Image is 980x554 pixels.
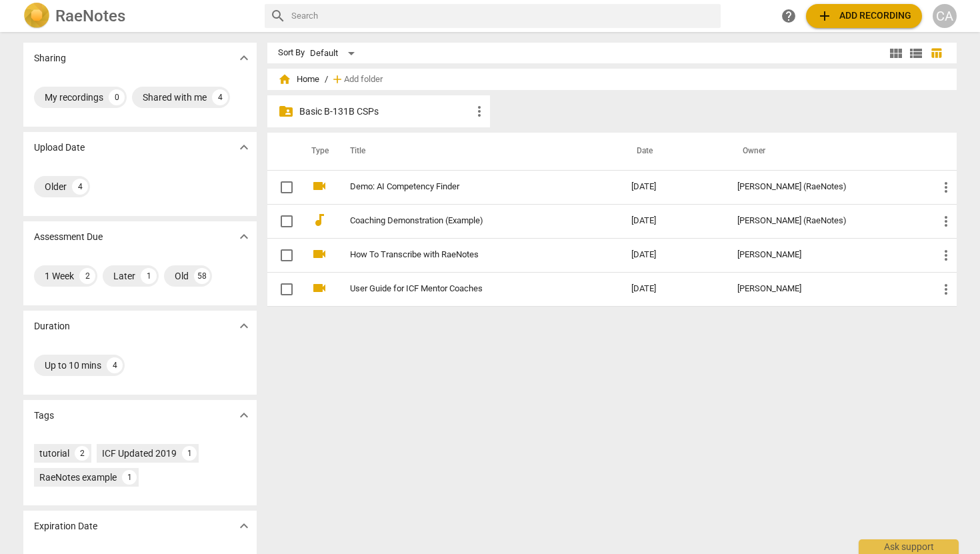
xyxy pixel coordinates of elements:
span: table_chart [930,47,943,59]
span: expand_more [236,518,252,534]
td: [DATE] [621,238,727,272]
a: Help [777,4,801,28]
div: ICF Updated 2019 [102,447,177,460]
button: Tile view [886,43,906,63]
span: more_vert [938,213,954,229]
span: add [817,8,833,24]
span: expand_more [236,407,252,423]
th: Owner [727,133,927,170]
a: How To Transcribe with RaeNotes [350,250,583,260]
span: home [278,73,291,86]
button: Show more [234,516,254,536]
div: 1 [182,446,197,461]
span: add [331,73,344,86]
td: [DATE] [621,272,727,306]
a: Coaching Demonstration (Example) [350,216,583,226]
span: expand_more [236,50,252,66]
span: expand_more [236,229,252,245]
h2: RaeNotes [55,7,125,25]
p: Upload Date [34,141,85,155]
span: more_vert [938,247,954,263]
span: view_module [888,45,904,61]
span: Add recording [817,8,911,24]
span: more_vert [938,281,954,297]
a: Demo: AI Competency Finder [350,182,583,192]
span: search [270,8,286,24]
div: 58 [194,268,210,284]
div: [PERSON_NAME] (RaeNotes) [737,216,917,226]
span: / [325,75,328,85]
button: List view [906,43,926,63]
div: 1 [141,268,157,284]
div: 1 [122,470,137,485]
div: Later [113,269,135,283]
span: view_list [908,45,924,61]
th: Date [621,133,727,170]
div: 4 [107,357,123,373]
img: Logo [23,3,50,29]
span: Home [278,73,319,86]
p: Sharing [34,51,66,65]
div: [PERSON_NAME] [737,250,917,260]
th: Title [334,133,621,170]
span: more_vert [938,179,954,195]
span: audiotrack [311,212,327,228]
input: Search [291,5,715,27]
p: Tags [34,409,54,423]
div: Old [175,269,189,283]
span: videocam [311,178,327,194]
div: Sort By [278,48,305,58]
div: RaeNotes example [39,471,117,484]
div: Default [310,43,359,64]
button: Table view [926,43,946,63]
th: Type [301,133,334,170]
button: Show more [234,48,254,68]
p: Duration [34,319,70,333]
div: Shared with me [143,91,207,104]
span: videocam [311,246,327,262]
div: Ask support [859,539,959,554]
button: CA [933,4,957,28]
span: expand_more [236,318,252,334]
div: [PERSON_NAME] [737,284,917,294]
p: Expiration Date [34,519,97,533]
a: LogoRaeNotes [23,3,254,29]
button: Show more [234,137,254,157]
p: Basic B-131B CSPs [299,105,471,119]
span: more_vert [471,103,487,119]
div: My recordings [45,91,103,104]
span: folder_shared [278,103,294,119]
div: 4 [212,89,228,105]
button: Show more [234,405,254,425]
div: tutorial [39,447,69,460]
span: Add folder [344,75,383,85]
div: 2 [79,268,95,284]
button: Show more [234,227,254,247]
div: [PERSON_NAME] (RaeNotes) [737,182,917,192]
button: Show more [234,316,254,336]
div: 0 [109,89,125,105]
div: Older [45,180,67,193]
span: videocam [311,280,327,296]
div: 1 Week [45,269,74,283]
span: help [781,8,797,24]
p: Assessment Due [34,230,103,244]
td: [DATE] [621,170,727,204]
div: Up to 10 mins [45,359,101,372]
div: 2 [75,446,89,461]
a: User Guide for ICF Mentor Coaches [350,284,583,294]
div: 4 [72,179,88,195]
span: expand_more [236,139,252,155]
button: Upload [806,4,922,28]
td: [DATE] [621,204,727,238]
